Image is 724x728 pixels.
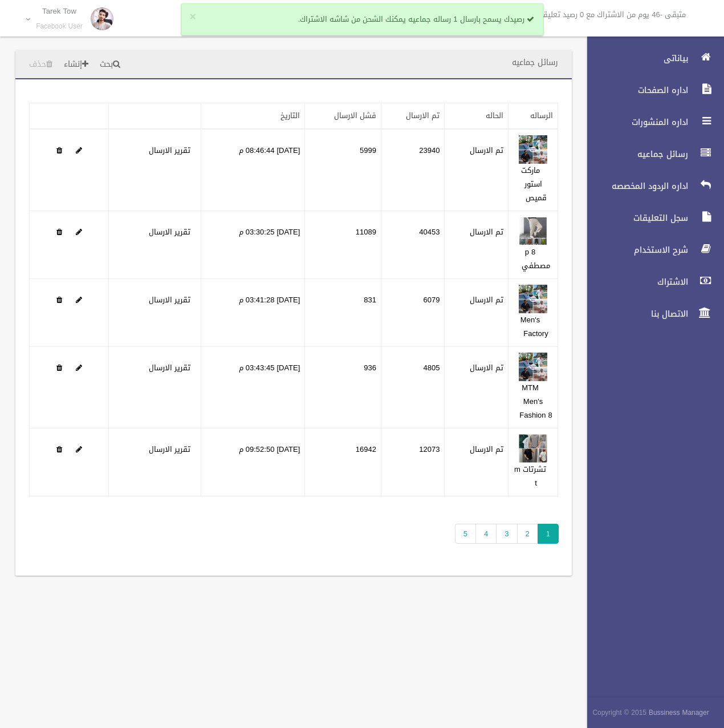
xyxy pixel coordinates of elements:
a: تقرير الارسال [149,225,190,239]
a: تقرير الارسال [149,442,190,456]
a: Edit [519,143,547,157]
label: تم الارسال [470,225,503,239]
a: Edit [519,293,547,307]
span: اداره الصفحات [577,84,692,96]
label: تم الارسال [470,144,503,157]
strong: Bussiness Manager [649,706,709,719]
img: 638912332846350267.png [519,135,547,164]
a: Edit [519,361,547,375]
td: [DATE] 08:46:44 م [201,129,305,211]
label: تم الارسال [470,361,503,375]
span: Copyright © 2015 [592,706,646,719]
img: 638913014659857971.png [519,353,547,381]
a: Edit [76,143,82,157]
a: بياناتى [577,46,724,71]
img: 638913007209205898.jpg [519,217,547,245]
td: [DATE] 03:41:28 م [201,279,305,347]
th: الرساله [509,103,558,130]
label: تم الارسال [470,443,503,456]
td: 5999 [305,129,381,211]
a: p 8 مصطفي [522,245,550,273]
a: اداره الردود المخصصه [577,173,724,199]
a: Edit [76,293,82,307]
a: التاريخ [280,108,300,123]
a: تقرير الارسال [149,143,190,157]
a: Edit [519,225,547,239]
span: الاتصال بنا [577,308,692,319]
span: 1 [538,524,559,544]
td: 23940 [381,129,445,211]
td: 11089 [305,211,381,279]
td: 936 [305,347,381,428]
small: Facebook User [36,22,83,31]
td: 4805 [381,347,445,428]
a: فشل الارسال [334,108,376,123]
a: Edit [76,225,82,239]
td: [DATE] 09:52:50 م [201,428,305,496]
span: بياناتى [577,52,692,64]
a: تقرير الارسال [149,293,190,307]
p: Tarek Tow [36,7,83,15]
img: 638914970093463058.jpg [519,434,547,463]
a: ماركت استور قميص [521,163,547,205]
a: الاتصال بنا [577,301,724,326]
a: سجل التعليقات [577,205,724,230]
label: تم الارسال [470,293,503,307]
a: اداره الصفحات [577,78,724,103]
a: تم الارسال [406,108,440,123]
div: رصيدك يسمح بارسال 1 رساله جماعيه يمكنك الشحن من شاشه الاشتراك. [181,3,543,35]
a: رسائل جماعيه [577,141,724,167]
a: بحث [95,54,125,75]
a: Men's Factory [520,313,548,341]
a: 3 [496,524,517,544]
a: 4 [475,524,497,544]
a: MTM Men's Fashion 8 [519,381,552,422]
th: الحاله [445,103,509,130]
span: الاشتراك [577,276,692,288]
button: × [190,11,196,23]
a: 2 [517,524,538,544]
a: الاشتراك [577,269,724,294]
a: اداره المنشورات [577,110,724,135]
span: رسائل جماعيه [577,148,692,160]
td: [DATE] 03:30:25 م [201,211,305,279]
td: 6079 [381,279,445,347]
a: تشرتات m t [514,462,546,490]
td: [DATE] 03:43:45 م [201,347,305,428]
img: 638913014214313359.png [519,285,547,313]
a: Edit [76,361,82,375]
td: 12073 [381,428,445,496]
a: تقرير الارسال [149,361,190,375]
header: رسائل جماعيه [498,51,572,74]
span: اداره الردود المخصصه [577,180,692,192]
td: 16942 [305,428,381,496]
a: 5 [455,524,476,544]
a: Edit [76,442,82,456]
td: 831 [305,279,381,347]
span: شرح الاستخدام [577,244,692,256]
td: 40453 [381,211,445,279]
span: سجل التعليقات [577,212,692,224]
a: Edit [519,442,547,456]
span: اداره المنشورات [577,116,692,128]
a: شرح الاستخدام [577,237,724,262]
a: إنشاء [59,54,93,75]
